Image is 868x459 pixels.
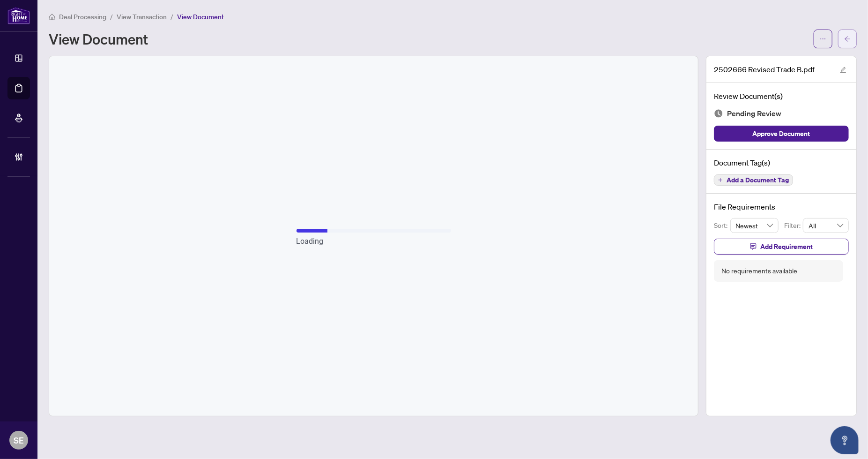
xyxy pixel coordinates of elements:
[784,220,803,231] p: Filter:
[714,90,849,102] h4: Review Document(s)
[760,239,813,254] span: Add Requirement
[809,218,843,233] span: All
[714,157,849,168] h4: Document Tag(s)
[14,434,24,447] span: SE
[840,67,846,73] span: edit
[117,13,167,21] span: View Transaction
[714,64,815,75] span: 2502666 Revised Trade B.pdf
[721,266,797,276] div: No requirements available
[844,36,851,42] span: arrow-left
[714,109,723,118] img: Document Status
[714,174,793,186] button: Add a Document Tag
[714,126,849,142] button: Approve Document
[7,7,30,24] img: logo
[110,11,113,22] li: /
[736,218,773,233] span: Newest
[171,11,173,22] li: /
[727,177,789,183] span: Add a Document Tag
[727,107,781,120] span: Pending Review
[820,36,826,42] span: ellipsis
[59,13,106,21] span: Deal Processing
[49,14,55,20] span: home
[177,13,224,21] span: View Document
[714,220,730,231] p: Sort:
[714,201,849,212] h4: File Requirements
[753,126,810,141] span: Approve Document
[831,426,859,454] button: Open asap
[49,31,148,46] h1: View Document
[714,239,849,255] button: Add Requirement
[718,178,723,182] span: plus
